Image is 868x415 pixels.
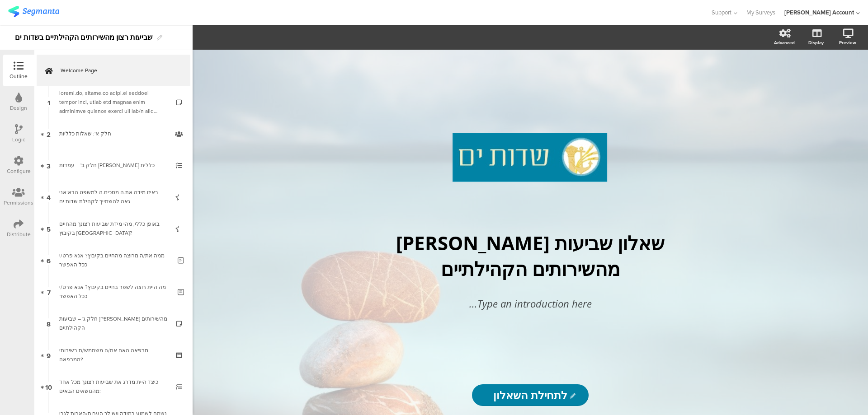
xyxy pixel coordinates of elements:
div: כיצד היית מדרג את שביעות רצונך מכל אחד מהנושאים הבאים: [59,378,167,396]
a: 5 באופן כללי, מהי מידת שביעות רצונך מהחיים בקיבוץ [GEOGRAPHIC_DATA]? [37,213,190,244]
span: 8 [47,318,51,328]
div: באיזו מידה את.ה מסכים.ה למשפט הבא:אני גאה להשתייך לקהילת שדות ים [59,188,167,206]
span: 7 [47,287,51,297]
div: ממה את/ה מרוצה מהחיים בקיבוץ? אנא פרט/י ככל האפשר [59,251,171,269]
div: מרפאה האם את/ה משתמש/ת בשירותי המרפאה? [59,346,167,364]
div: חלק ב' – עמדות ושביעות רצון כללית [59,161,167,170]
div: מה היית רוצה לשפר בחיים בקיבוץ? אנא פרט/י ככל האפשר [59,283,171,301]
div: באופן כללי, מהי מידת שביעות רצונך מהחיים בקיבוץ שדות ים? [59,219,167,238]
div: Design [10,104,27,112]
div: Logic [12,135,25,144]
a: 4 באיזו מידה את.ה מסכים.ה למשפט הבא:אני גאה להשתייך לקהילת שדות ים [37,181,190,213]
a: 10 כיצד היית מדרג את שביעות רצונך מכל אחד מהנושאים הבאים: [37,371,190,402]
div: לחברים.ות, תושבים.ות ובנים.ות בעצמאות כלכלית שלום, לפניך סקר שביעות רצון מהשירותים הניתנים לקהילה... [59,89,167,116]
a: 8 חלק ג' – שביעות [PERSON_NAME] מהשירותים הקהילתיים [37,308,190,339]
a: 2 חלק א': שאלות כלליות [37,118,190,149]
div: [PERSON_NAME] Account [784,8,854,17]
div: Display [808,39,824,46]
span: 5 [47,224,51,233]
div: שביעות רצון מהשירותים הקהילתיים בשדות ים [15,30,152,45]
span: 9 [47,350,51,360]
div: חלק ג' – שביעות רצון מהשירותים הקהילתיים [59,314,167,332]
span: Support [712,8,731,17]
span: 6 [47,255,51,265]
span: 4 [47,192,51,202]
input: Start [472,384,588,406]
a: 6 ממה את/ה מרוצה מהחיים בקיבוץ? אנא פרט/י ככל האפשר [37,244,190,276]
a: 1 loremi.do, sitame.co adipi.el seddoei tempor inci, utlab etd magnaa enim adminimve quisnos exer... [37,86,190,118]
a: 3 חלק ב' – עמדות [PERSON_NAME] כללית [37,149,190,181]
div: Type an introduction here... [372,296,689,311]
div: Configure [7,167,31,175]
span: 1 [47,97,50,107]
div: Advanced [774,39,795,46]
span: 3 [47,160,51,170]
a: Welcome Page [37,55,190,86]
a: 9 מרפאה האם את/ה משתמש/ת בשירותי המרפאה? [37,339,190,371]
div: Preview [839,39,856,46]
span: 10 [45,382,52,392]
div: Outline [9,72,28,80]
div: Distribute [7,230,31,238]
img: segmanta logo [8,6,59,17]
div: חלק א': שאלות כלליות [59,129,167,138]
a: 7 מה היית רוצה לשפר בחיים בקיבוץ? אנא פרט/י ככל האפשר [37,276,190,308]
div: Permissions [4,199,33,207]
span: Welcome Page [61,66,176,75]
p: שאלון שביעות [PERSON_NAME] מהשירותים הקהילתיים [363,230,698,281]
span: 2 [47,129,51,139]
